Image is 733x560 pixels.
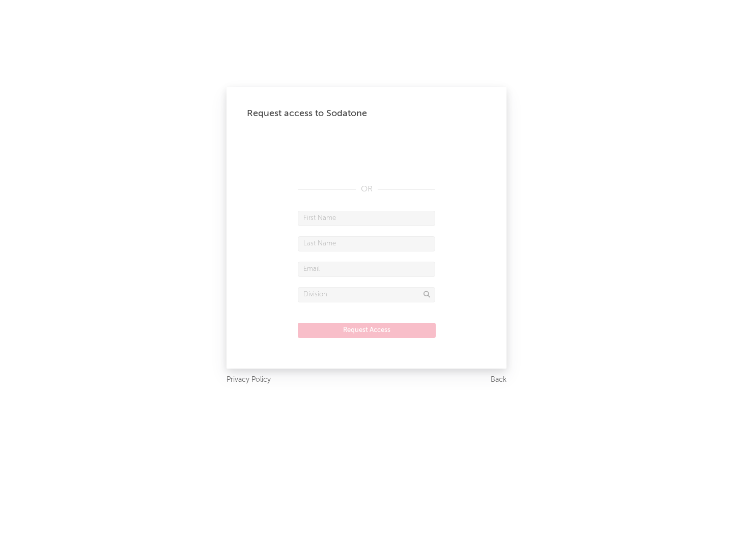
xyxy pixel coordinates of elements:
input: Division [298,287,435,302]
button: Request Access [298,323,436,338]
div: OR [298,183,435,195]
input: First Name [298,211,435,226]
div: Request access to Sodatone [247,107,486,120]
a: Privacy Policy [227,374,271,386]
a: Back [491,374,506,386]
input: Email [298,262,435,277]
input: Last Name [298,236,435,251]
